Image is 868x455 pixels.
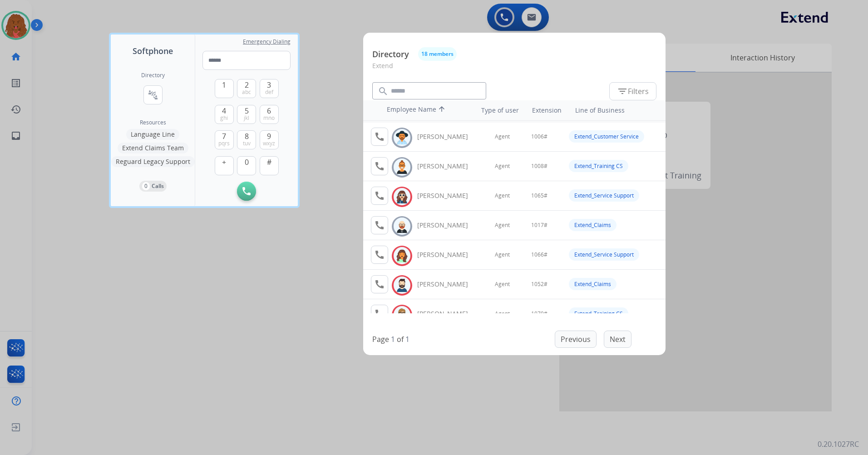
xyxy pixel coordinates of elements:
[243,140,251,147] span: tuv
[242,89,251,96] span: abc
[142,182,150,190] p: 0
[531,133,547,140] span: 1006#
[495,310,510,317] span: Agent
[237,105,256,124] button: 5jkl
[267,131,271,142] span: 9
[237,130,256,149] button: 8tuv
[531,222,547,229] span: 1017#
[495,192,510,199] span: Agent
[531,281,547,288] span: 1052#
[141,72,165,79] h2: Directory
[260,130,279,149] button: 9wxyz
[417,309,478,318] div: [PERSON_NAME]
[267,157,271,168] span: #
[126,129,179,140] button: Language Line
[237,79,256,98] button: 2abc
[218,140,230,147] span: pqrs
[569,130,644,143] div: Extend_Customer Service
[495,251,510,258] span: Agent
[495,133,510,140] span: Agent
[417,132,478,141] div: [PERSON_NAME]
[148,89,158,100] mat-icon: connect_without_contact
[263,114,275,122] span: mno
[395,190,409,204] img: avatar
[245,157,249,168] span: 0
[395,249,409,263] img: avatar
[215,105,234,124] button: 4ghi
[569,278,616,290] div: Extend_Claims
[418,47,457,61] button: 18 members
[152,182,164,190] p: Calls
[215,79,234,98] button: 1
[609,82,656,100] button: Filters
[417,280,478,289] div: [PERSON_NAME]
[374,249,385,260] mat-icon: call
[244,114,249,122] span: jkl
[569,160,628,172] div: Extend_Training CS
[265,89,273,96] span: def
[263,140,275,147] span: wxyz
[569,189,639,202] div: Extend_Service Support
[397,334,404,345] p: of
[495,163,510,170] span: Agent
[395,131,409,145] img: avatar
[260,156,279,175] button: #
[417,221,478,230] div: [PERSON_NAME]
[374,220,385,231] mat-icon: call
[215,130,234,149] button: 7pqrs
[374,131,385,142] mat-icon: call
[417,191,478,200] div: [PERSON_NAME]
[372,48,409,60] p: Directory
[372,61,656,78] p: Extend
[417,250,478,259] div: [PERSON_NAME]
[374,190,385,201] mat-icon: call
[215,156,234,175] button: +
[531,163,547,170] span: 1008#
[617,86,649,97] span: Filters
[818,439,859,450] p: 0.20.1027RC
[140,119,166,126] span: Resources
[417,162,478,171] div: [PERSON_NAME]
[243,38,291,45] span: Emergency Dialing
[133,45,173,57] span: Softphone
[242,187,251,195] img: call-button
[569,219,616,231] div: Extend_Claims
[222,105,226,116] span: 4
[245,79,249,90] span: 2
[267,105,271,116] span: 6
[260,79,279,98] button: 3def
[237,156,256,175] button: 0
[495,281,510,288] span: Agent
[436,105,447,116] mat-icon: arrow_upward
[222,157,226,168] span: +
[395,219,409,233] img: avatar
[531,310,547,317] span: 1070#
[528,101,566,119] th: Extension
[374,279,385,290] mat-icon: call
[260,105,279,124] button: 6mno
[382,100,464,120] th: Employee Name
[531,251,547,258] span: 1066#
[395,160,409,174] img: avatar
[139,181,167,192] button: 0Calls
[378,86,389,97] mat-icon: search
[569,248,639,261] div: Extend_Service Support
[118,143,188,153] button: Extend Claims Team
[372,334,389,345] p: Page
[617,86,628,97] mat-icon: filter_list
[111,156,195,167] button: Reguard Legacy Support
[267,79,271,90] span: 3
[395,308,409,322] img: avatar
[374,161,385,172] mat-icon: call
[569,307,628,320] div: Extend_Training CS
[222,79,226,90] span: 1
[222,131,226,142] span: 7
[220,114,228,122] span: ghi
[495,222,510,229] span: Agent
[531,192,547,199] span: 1065#
[571,101,661,119] th: Line of Business
[374,308,385,319] mat-icon: call
[469,101,523,119] th: Type of user
[395,278,409,292] img: avatar
[245,105,249,116] span: 5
